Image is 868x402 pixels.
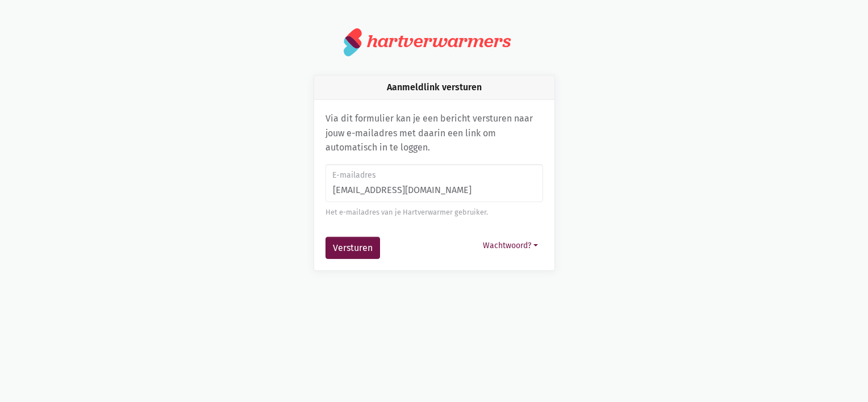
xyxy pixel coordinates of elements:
div: hartverwarmers [367,31,511,52]
p: Via dit formulier kan je een bericht versturen naar jouw e-mailadres met daarin een link om autom... [325,111,543,155]
img: logo.svg [344,27,362,57]
div: Aanmeldlink versturen [314,76,554,100]
div: Het e-mailadres van je Hartverwarmer gebruiker. [325,207,543,218]
button: Versturen [325,237,380,259]
a: hartverwarmers [344,27,524,57]
form: Aanmeldlink versturen [325,164,543,259]
label: E-mailadres [332,169,535,182]
button: Wachtwoord? [478,237,543,254]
